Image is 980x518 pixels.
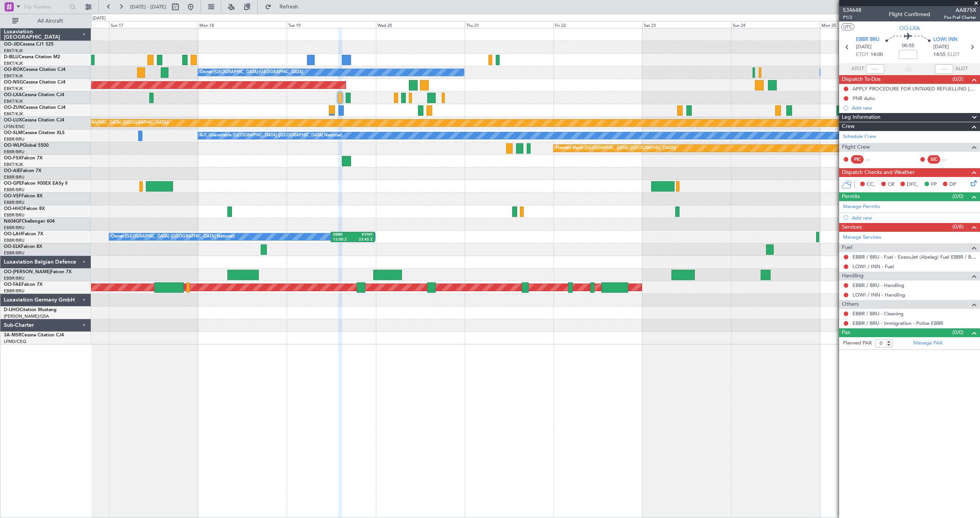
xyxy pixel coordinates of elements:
[8,15,83,27] button: All Aircraft
[4,270,51,274] span: OO-[PERSON_NAME]
[4,212,24,218] a: EBBR/BRU
[20,18,81,24] span: All Aircraft
[4,124,25,129] a: LFSN/ENC
[4,143,49,148] a: OO-WLPGlobal 5500
[4,55,60,59] a: D-IBLUCessna Citation M2
[4,339,26,344] a: LFMD/CEQ
[465,21,554,28] div: Thu 21
[4,200,24,205] a: EBBR/BRU
[842,168,915,177] span: Dispatch Checks and Weather
[853,254,976,260] a: EBBR / BRU - Fuel - ExecuJet (Abelag) Fuel EBBR / BRU
[842,243,852,252] span: Fuel
[842,143,870,152] span: Flight Crew
[902,42,914,50] span: 00:55
[842,272,864,280] span: Handling
[642,21,731,28] div: Sat 23
[4,156,21,161] span: OO-FSX
[4,181,22,186] span: OO-GPE
[843,6,861,14] span: 534648
[867,181,875,189] span: CC,
[851,65,864,73] span: ATOT
[851,155,864,164] div: PIC
[842,113,880,122] span: Leg Information
[842,75,880,84] span: Dispatch To-Dos
[852,105,976,111] div: Add new
[4,111,23,117] a: EBKT/KJK
[4,250,24,256] a: EBBR/BRU
[933,36,957,44] span: LOWI INN
[4,143,23,148] span: OO-WLP
[273,4,305,10] span: Refresh
[4,308,57,312] a: D-IJHOCitation Mustang
[4,288,24,294] a: EBBR/BRU
[856,51,869,59] span: ETOT
[4,308,20,312] span: D-IJHO
[4,131,22,135] span: OO-SLM
[353,237,372,243] div: 23:45 Z
[913,339,942,347] a: Manage PAX
[4,181,67,186] a: OO-GPEFalcon 900EX EASy II
[4,275,24,281] a: EBBR/BRU
[198,21,287,28] div: Mon 18
[4,333,21,338] span: 3A-MSR
[952,192,964,200] span: (0/0)
[4,162,23,167] a: EBKT/KJK
[4,174,24,180] a: EBBR/BRU
[4,149,24,155] a: EBBR/BRU
[955,65,968,73] span: ALDT
[4,156,42,161] a: OO-FSXFalcon 7X
[853,310,903,317] a: EBBR / BRU - Cleaning
[842,328,850,337] span: Pax
[952,75,964,83] span: (0/2)
[952,223,964,231] span: (0/6)
[4,80,23,85] span: OO-NSG
[48,117,169,129] div: Planned Maint [GEOGRAPHIC_DATA] ([GEOGRAPHIC_DATA])
[333,237,353,243] div: 12:00 Z
[287,21,376,28] div: Tue 19
[4,61,23,66] a: EBKT/KJK
[4,187,24,193] a: EBBR/BRU
[4,169,41,173] a: OO-AIEFalcon 7X
[842,223,862,232] span: Services
[871,51,883,59] span: 14:00
[4,73,23,79] a: EBKT/KJK
[853,263,894,270] a: LOWI / INN - Fuel
[376,21,465,28] div: Wed 20
[4,98,23,104] a: EBKT/KJK
[4,131,65,135] a: OO-SLMCessna Citation XLS
[4,67,23,72] span: OO-ROK
[889,10,930,18] div: Flight Confirmed
[4,333,64,338] a: 3A-MSRCessna Citation CJ4
[4,313,49,319] a: [PERSON_NAME]/QSA
[843,14,861,21] span: P1/2
[554,21,642,28] div: Fri 22
[853,292,905,298] a: LOWI / INN - Handling
[4,67,65,72] a: OO-ROKCessna Citation CJ4
[4,169,20,173] span: OO-AIE
[130,3,166,10] span: [DATE] - [DATE]
[942,156,959,163] div: - -
[4,42,54,47] a: OO-JIDCessna CJ1 525
[200,67,303,78] div: Owner [GEOGRAPHIC_DATA]-[GEOGRAPHIC_DATA]
[853,282,904,289] a: EBBR / BRU - Handling
[856,43,872,51] span: [DATE]
[4,219,55,224] a: N604GFChallenger 604
[4,207,45,211] a: OO-HHOFalcon 8X
[944,6,976,14] span: AAB75X
[4,232,43,236] a: OO-LAHFalcon 7X
[731,21,820,28] div: Sun 24
[93,15,106,22] div: [DATE]
[4,55,19,59] span: D-IBLU
[333,232,353,238] div: EBBR
[4,118,64,123] a: OO-LUXCessna Citation CJ4
[841,23,854,30] button: UTC
[4,194,42,198] a: OO-VSFFalcon 8X
[949,181,956,189] span: DP
[952,328,964,336] span: (0/0)
[843,234,881,241] a: Manage Services
[933,51,946,59] span: 14:55
[842,122,855,131] span: Crew
[4,270,72,274] a: OO-[PERSON_NAME]Falcon 7X
[4,244,42,249] a: OO-ELKFalcon 8X
[23,1,67,13] input: Trip Number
